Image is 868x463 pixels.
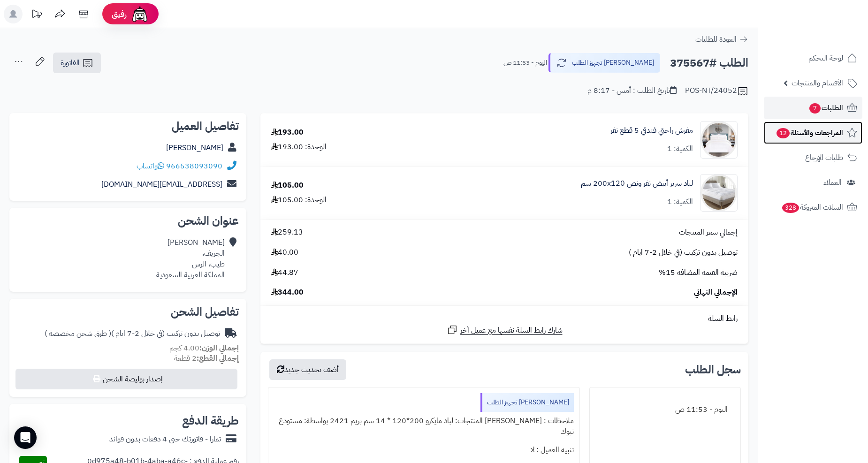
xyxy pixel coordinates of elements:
div: الكمية: 1 [667,144,693,154]
div: الكمية: 1 [667,197,693,207]
img: 1727179606-110201010688-90x90.jpg [700,121,737,159]
div: تنبيه العميل : لا [274,441,574,459]
span: شارك رابط السلة نفسها مع عميل آخر [460,325,563,336]
h2: عنوان الشحن [17,215,239,227]
div: تمارا - فاتورتك حتى 4 دفعات بدون فوائد [109,434,221,445]
a: شارك رابط السلة نفسها مع عميل آخر [447,324,563,336]
span: 40.00 [271,247,298,258]
h2: تفاصيل الشحن [17,306,239,318]
a: لباد سرير أبيض نفر ونص 200x120 سم [581,178,693,189]
a: الطلبات7 [764,97,862,119]
button: إصدار بوليصة الشحن [15,369,237,389]
a: 966538093090 [166,160,222,172]
div: توصيل بدون تركيب (في خلال 2-7 ايام ) [45,328,220,339]
span: رفيق [112,8,127,20]
span: العملاء [823,176,842,189]
span: 44.87 [271,267,298,278]
div: 193.00 [271,127,304,138]
button: أضف تحديث جديد [269,359,346,380]
a: طلبات الإرجاع [764,146,862,169]
span: الإجمالي النهائي [694,287,738,298]
span: إجمالي سعر المنتجات [679,227,738,238]
img: ai-face.png [130,5,149,23]
span: 328 [782,203,799,213]
a: الفاتورة [53,53,101,73]
a: السلات المتروكة328 [764,196,862,219]
div: اليوم - 11:53 ص [595,401,735,419]
h3: سجل الطلب [685,364,741,375]
small: 4.00 كجم [169,342,239,354]
div: ملاحظات : [PERSON_NAME] المنتجات: لباد مايكرو 200*120 * 14 سم بريم 2421 بواسطة: مستودع تبوك [274,412,574,441]
a: [EMAIL_ADDRESS][DOMAIN_NAME] [101,179,222,190]
div: 105.00 [271,180,304,191]
div: تاريخ الطلب : أمس - 8:17 م [587,85,677,96]
span: 7 [809,103,821,114]
span: الطلبات [808,101,843,114]
span: الأقسام والمنتجات [792,76,843,90]
a: مفرش راحتي فندقي 5 قطع نفر [610,125,693,136]
a: لوحة التحكم [764,47,862,69]
span: طلبات الإرجاع [805,151,843,164]
span: 12 [777,128,790,138]
span: ( طرق شحن مخصصة ) [45,328,111,339]
a: المراجعات والأسئلة12 [764,121,862,144]
button: [PERSON_NAME] تجهيز الطلب [548,53,660,73]
span: ضريبة القيمة المضافة 15% [659,267,738,278]
strong: إجمالي القطع: [197,353,239,364]
div: Open Intercom Messenger [14,426,37,449]
small: 2 قطعة [174,353,239,364]
a: واتساب [137,160,164,172]
a: [PERSON_NAME] [166,142,223,153]
span: السلات المتروكة [781,201,843,214]
div: الوحدة: 193.00 [271,142,327,152]
h2: طريقة الدفع [182,415,239,426]
span: العودة للطلبات [695,34,737,45]
img: 1732186588-220107040010-90x90.jpg [700,174,737,212]
div: POS-NT/24052 [685,85,748,97]
div: [PERSON_NAME] تجهيز الطلب [480,393,574,412]
a: العودة للطلبات [695,34,748,45]
h2: تفاصيل العميل [17,121,239,132]
span: 344.00 [271,287,304,298]
span: 259.13 [271,227,303,238]
span: توصيل بدون تركيب (في خلال 2-7 ايام ) [629,247,738,258]
div: الوحدة: 105.00 [271,195,327,205]
div: [PERSON_NAME] الجريف، طيب، الرس المملكة العربية السعودية [156,237,225,280]
span: المراجعات والأسئلة [776,126,843,139]
span: الفاتورة [61,57,80,68]
span: لوحة التحكم [808,52,843,65]
small: اليوم - 11:53 ص [503,58,547,68]
strong: إجمالي الوزن: [199,342,239,354]
div: رابط السلة [264,313,745,324]
a: العملاء [764,171,862,194]
h2: الطلب #375567 [670,53,748,73]
a: تحديثات المنصة [25,5,48,26]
